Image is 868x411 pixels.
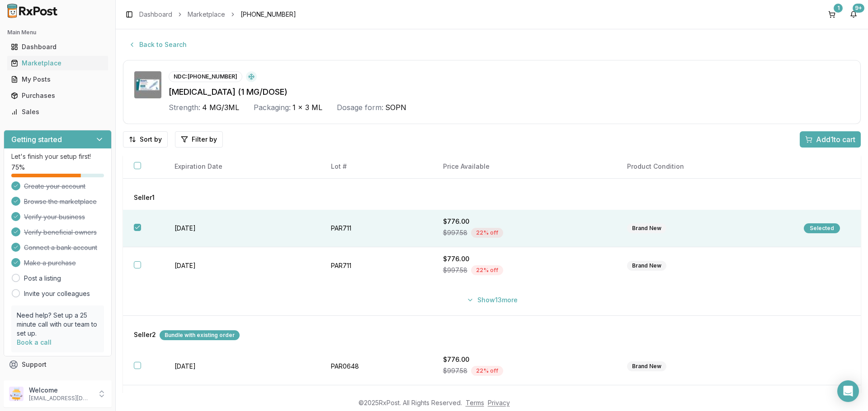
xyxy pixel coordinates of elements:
[11,59,104,68] div: Marketplace
[7,88,108,104] a: Purchases
[4,373,112,389] button: Feedback
[834,4,843,13] div: 1
[188,10,225,19] a: Marketplace
[169,102,200,113] div: Strength:
[134,71,161,98] img: Ozempic (1 MG/DOSE) 4 MG/3ML SOPN
[160,330,240,340] div: Bundle with existing order
[488,399,510,406] a: Privacy
[443,254,605,263] div: $776.00
[134,330,156,340] span: Seller 2
[627,261,666,271] div: Brand New
[4,40,112,54] button: Dashboard
[24,259,76,268] span: Make a purchase
[471,265,503,275] div: 22 % off
[11,75,104,84] div: My Posts
[816,134,855,145] span: Add 1 to cart
[804,223,840,233] div: Selected
[825,7,839,22] button: 1
[627,361,666,371] div: Brand New
[4,4,61,18] img: RxPost Logo
[24,289,90,298] a: Invite your colleagues
[169,86,849,98] div: [MEDICAL_DATA] (1 MG/DOSE)
[254,102,291,113] div: Packaging:
[7,39,108,55] a: Dashboard
[846,7,861,22] button: 9+
[24,197,97,206] span: Browse the marketplace
[4,72,112,87] button: My Posts
[461,292,523,308] button: Show13more
[616,155,793,179] th: Product Condition
[443,217,605,226] div: $776.00
[11,42,104,51] div: Dashboard
[443,266,467,275] span: $997.58
[134,193,155,202] span: Seller 1
[320,247,432,285] td: PAR711
[337,102,383,113] div: Dosage form:
[4,56,112,70] button: Marketplace
[164,348,320,385] td: [DATE]
[443,228,467,237] span: $997.58
[627,223,666,233] div: Brand New
[140,135,162,144] span: Sort by
[169,71,242,82] div: NDC: [PHONE_NUMBER]
[11,107,104,116] div: Sales
[320,210,432,247] td: PAR711
[24,182,85,191] span: Create your account
[443,366,467,375] span: $997.58
[7,29,108,36] h2: Main Menu
[4,105,112,119] button: Sales
[385,102,406,113] span: SOPN
[4,356,112,373] button: Support
[139,10,172,19] a: Dashboard
[123,131,168,148] button: Sort by
[164,210,320,247] td: [DATE]
[241,10,296,19] span: [PHONE_NUMBER]
[22,376,52,385] span: Feedback
[471,228,503,238] div: 22 % off
[432,155,616,179] th: Price Available
[139,10,296,19] nav: breadcrumb
[320,155,432,179] th: Lot #
[7,55,108,71] a: Marketplace
[164,155,320,179] th: Expiration Date
[202,102,239,113] span: 4 MG/3ML
[471,366,503,376] div: 22 % off
[11,152,104,161] p: Let's finish your setup first!
[320,348,432,385] td: PAR0648
[443,355,605,364] div: $776.00
[7,104,108,120] a: Sales
[292,102,322,113] span: 1 x 3 ML
[123,37,192,53] button: Back to Search
[24,212,85,222] span: Verify your business
[11,163,25,172] span: 75 %
[17,311,99,338] p: Need help? Set up a 25 minute call with our team to set up.
[4,88,112,103] button: Purchases
[17,338,52,346] a: Book a call
[24,274,61,283] a: Post a listing
[29,386,92,395] p: Welcome
[24,228,97,237] span: Verify beneficial owners
[11,134,62,145] h3: Getting started
[837,380,859,402] div: Open Intercom Messenger
[29,395,92,402] p: [EMAIL_ADDRESS][DOMAIN_NAME]
[7,71,108,88] a: My Posts
[800,131,861,148] button: Add1to cart
[24,243,97,252] span: Connect a bank account
[175,131,223,148] button: Filter by
[443,393,605,402] div: $776.00
[853,4,864,13] div: 9+
[466,399,484,406] a: Terms
[192,135,217,144] span: Filter by
[11,91,104,100] div: Purchases
[164,247,320,285] td: [DATE]
[9,387,24,401] img: User avatar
